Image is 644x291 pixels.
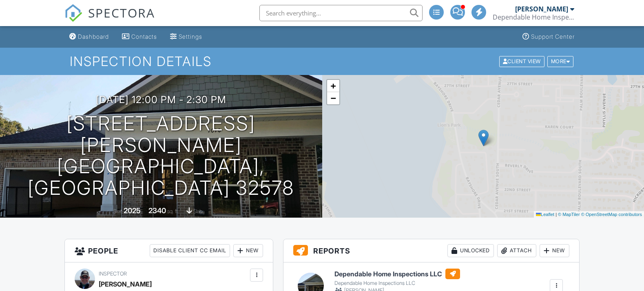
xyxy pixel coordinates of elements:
a: Dashboard [66,29,112,44]
img: The Best Home Inspection Software - Spectora [64,4,82,22]
span: slab [193,208,202,214]
a: SPECTORA [64,11,155,28]
a: Leaflet [536,212,554,217]
span: Inspector [99,271,127,277]
span: + [330,81,336,91]
div: More [547,56,574,67]
span: Built [113,208,122,214]
div: 2025 [124,206,141,215]
a: Contacts [119,29,160,44]
div: Client View [499,56,544,67]
a: Settings [167,29,206,44]
div: Contacts [131,33,157,40]
a: © OpenStreetMap contributors [581,212,642,217]
span: | [555,212,557,217]
div: New [233,244,263,257]
div: Support Center [531,33,575,40]
img: Marker [478,130,489,146]
span: sq. ft. [167,208,179,214]
div: Dependable Home Inspections LLC [493,13,574,21]
h3: People [65,239,273,262]
h3: [DATE] 12:00 pm - 2:30 pm [96,94,226,105]
div: Disable Client CC Email [150,244,230,257]
a: Support Center [519,29,578,44]
div: Dashboard [78,33,109,40]
div: 2340 [148,206,166,215]
div: Dependable Home Inspections LLC [334,280,460,287]
h1: Inspection Details [70,54,575,68]
div: Unlocked [447,244,494,257]
h1: [STREET_ADDRESS][PERSON_NAME] [GEOGRAPHIC_DATA], [GEOGRAPHIC_DATA] 32578 [13,113,309,199]
h3: Reports [283,239,579,262]
div: Settings [179,33,202,40]
h6: Dependable Home Inspections LLC [334,269,460,279]
a: Zoom in [327,80,339,92]
span: − [330,93,336,103]
span: SPECTORA [88,4,155,21]
a: Zoom out [327,92,339,104]
a: © MapTiler [558,212,580,217]
div: New [540,244,569,257]
div: [PERSON_NAME] [99,278,152,290]
input: Search everything... [259,5,423,21]
div: Attach [497,244,536,257]
a: Client View [498,58,547,64]
div: [PERSON_NAME] [515,5,568,13]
